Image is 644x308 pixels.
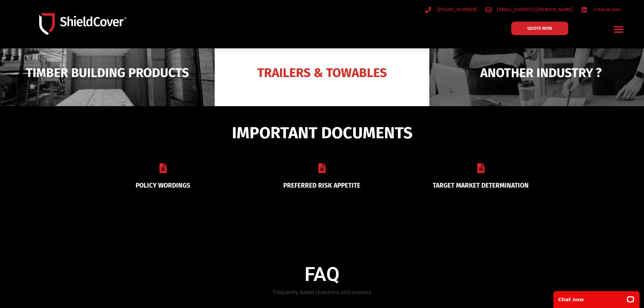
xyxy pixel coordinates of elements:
[39,13,126,34] img: Shield-Cover-Underwriting-Australia-logo-full
[140,290,504,295] h5: Frequently Asked Questions and answers
[527,26,552,30] span: QUOTE NOW
[485,5,573,14] a: [EMAIL_ADDRESS][DOMAIN_NAME]
[549,287,644,308] iframe: LiveChat chat widget
[581,5,621,14] a: /shieldcover
[435,5,477,14] span: [PHONE_NUMBER]
[511,22,568,35] a: QUOTE NOW
[140,263,504,286] h4: FAQ
[611,21,627,37] div: Menu Toggle
[591,5,621,14] span: /shieldcover
[283,182,360,189] a: PREFERRED RISK APPETITE
[425,5,477,14] a: [PHONE_NUMBER]
[495,5,573,14] span: [EMAIL_ADDRESS][DOMAIN_NAME]
[232,126,412,139] span: IMPORTANT DOCUMENTS
[433,182,529,189] a: TARGET MARKET DETERMINATION
[136,182,190,189] a: POLICY WORDINGS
